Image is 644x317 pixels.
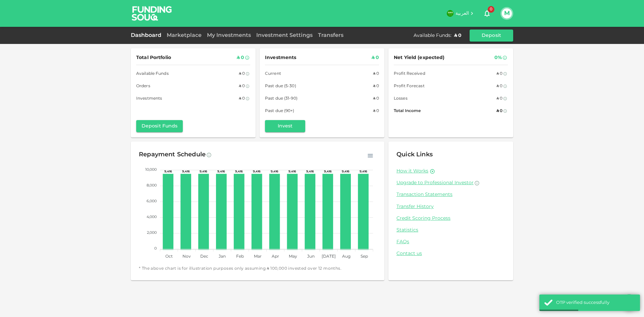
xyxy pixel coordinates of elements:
[236,255,244,259] tspan: Feb
[154,247,157,250] tspan: 0
[496,95,502,102] div: ʢ 0
[322,255,336,259] tspan: [DATE]
[556,300,635,306] div: OTP verified successfully
[165,255,173,259] tspan: Oct
[396,239,505,245] a: FAQs
[396,168,428,174] a: How it Works
[396,152,433,158] span: Quick Links
[373,70,379,77] div: ʢ 0
[147,184,157,187] tspan: 8,000
[496,108,502,115] div: ʢ 0
[394,108,421,115] span: Total Income
[136,54,171,62] span: Total Portfolio
[136,83,150,90] span: Orders
[254,33,315,38] a: Investment Settings
[396,180,474,185] span: Upgrade to Professional Investor
[265,70,281,77] span: Current
[136,70,169,77] span: Available Funds
[454,32,462,39] div: ʢ 0
[373,95,379,102] div: ʢ 0
[502,8,512,18] button: M
[414,32,451,39] div: Available Funds :
[265,108,294,115] span: Past due (90+)
[237,54,244,62] div: ʢ 0
[131,33,164,38] a: Dashboard
[139,266,376,272] span: * The above chart is for illustration purposes only assuming ʢ 100,000 invested over 12 months.
[147,215,157,219] tspan: 4,000
[396,215,505,222] a: Credit Scoring Process
[239,83,245,90] div: ʢ 0
[218,255,226,259] tspan: Jan
[470,30,513,42] button: Deposit
[315,33,346,38] a: Transfers
[396,204,505,210] a: Transfer History
[254,255,262,259] tspan: Mar
[204,33,254,38] a: My Investments
[265,54,296,62] span: Investments
[480,7,494,20] button: 0
[488,6,494,13] span: 0
[272,255,279,259] tspan: Apr
[265,83,296,90] span: Past due (5-30)
[394,95,408,102] span: Losses
[147,231,157,234] tspan: 2,000
[372,54,379,62] div: ʢ 0
[373,108,379,115] div: ʢ 0
[394,83,425,90] span: Profit Forecast
[396,192,505,198] a: Transaction Statements
[289,255,297,259] tspan: May
[394,70,425,77] span: Profit Received
[239,70,245,77] div: ʢ 0
[494,54,502,62] div: 0%
[147,200,157,203] tspan: 6,000
[265,95,298,102] span: Past due (31-90)
[496,70,502,77] div: ʢ 0
[342,255,351,259] tspan: Aug
[307,255,315,259] tspan: Jun
[447,10,453,17] img: flag-sa.b9a346574cdc8950dd34b50780441f57.svg
[136,120,183,132] button: Deposit Funds
[394,54,445,62] span: Net Yield (expected)
[361,255,368,259] tspan: Sep
[396,227,505,233] a: Statistics
[265,120,305,132] button: Invest
[396,180,505,186] a: Upgrade to Professional Investor
[396,251,505,257] a: Contact us
[136,95,162,102] span: Investments
[239,95,245,102] div: ʢ 0
[373,83,379,90] div: ʢ 0
[164,33,204,38] a: Marketplace
[182,255,191,259] tspan: Nov
[200,255,208,259] tspan: Dec
[496,83,502,90] div: ʢ 0
[139,150,206,160] div: Repayment Schedule
[145,168,157,171] tspan: 10,000
[455,11,469,16] span: العربية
